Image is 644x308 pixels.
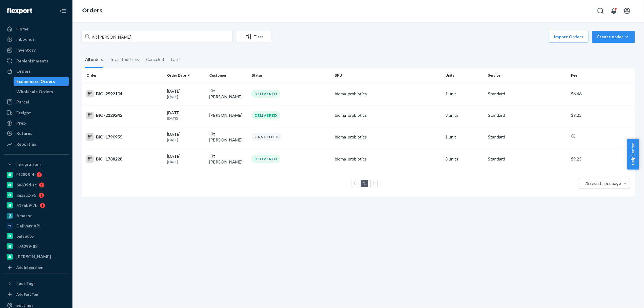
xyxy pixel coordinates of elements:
[4,34,69,44] a: Inbounds
[16,47,36,53] div: Inventory
[86,155,162,163] div: BIO-1788228
[14,87,69,97] a: Wholesale Orders
[146,52,164,67] div: Canceled
[16,213,33,219] div: Amazon
[111,52,139,67] div: Invalid address
[597,34,630,40] div: Create order
[332,68,443,83] th: SKU
[4,170,69,179] a: f12898-4
[4,231,69,241] a: pulsetto
[16,192,36,198] div: gnzsuz-v5
[335,156,441,162] div: bioma_probiotics
[207,105,249,126] td: [PERSON_NAME]
[7,8,32,14] img: Flexport logo
[4,211,69,221] a: Amazon
[167,137,205,142] p: [DATE]
[488,112,566,118] p: Standard
[82,31,232,43] input: Search orders
[249,68,332,83] th: Status
[207,148,249,170] td: Kit [PERSON_NAME]
[608,5,620,17] button: Open notifications
[4,66,69,76] a: Orders
[4,160,69,169] button: Integrations
[4,201,69,210] a: 5176b9-7b
[4,180,69,190] a: 6e639d-fc
[443,126,486,148] td: 1 unit
[252,111,280,119] div: DELIVERED
[236,34,271,40] div: Filter
[167,94,205,99] p: [DATE]
[569,83,635,105] td: $6.46
[443,83,486,105] td: 1 unit
[4,118,69,128] a: Prep
[335,134,441,140] div: bioma_probiotics
[167,110,205,121] div: [DATE]
[4,56,69,66] a: Replenishments
[627,139,639,170] button: Help Center
[362,181,367,186] a: Page 1 is your current page
[488,91,566,97] p: Standard
[443,148,486,170] td: 3 units
[4,24,69,34] a: Home
[335,91,441,97] div: bioma_probiotics
[443,105,486,126] td: 3 units
[594,5,607,17] button: Open Search Box
[16,110,31,116] div: Freight
[4,279,69,288] button: Fast Tags
[16,292,38,297] div: Add Fast Tag
[252,155,280,163] div: DELIVERED
[16,120,26,126] div: Prep
[16,254,51,260] div: [PERSON_NAME]
[17,89,53,95] div: Wholesale Orders
[4,252,69,262] a: [PERSON_NAME]
[16,58,48,64] div: Replenishments
[77,2,107,20] ol: breadcrumbs
[16,265,43,270] div: Add Integration
[252,133,281,141] div: CANCELLED
[4,221,69,231] a: Deliverr API
[167,153,205,164] div: [DATE]
[4,45,69,55] a: Inventory
[569,148,635,170] td: $9.23
[252,90,280,98] div: DELIVERED
[16,99,29,105] div: Parcel
[16,223,40,229] div: Deliverr API
[16,26,28,32] div: Home
[171,52,180,67] div: Late
[485,68,569,83] th: Service
[549,31,588,43] button: Import Orders
[4,190,69,200] a: gnzsuz-v5
[335,112,441,118] div: bioma_probiotics
[4,108,69,118] a: Freight
[16,172,34,178] div: f12898-4
[207,126,249,148] td: Kit [PERSON_NAME]
[85,52,103,68] div: All orders
[209,73,247,78] div: Customer
[17,78,55,84] div: Ecommerce Orders
[569,68,635,83] th: Fee
[16,36,35,42] div: Inbounds
[16,202,37,208] div: 5176b9-7b
[236,31,271,43] button: Filter
[4,242,69,251] a: a76299-82
[16,141,37,147] div: Reporting
[167,131,205,142] div: [DATE]
[16,161,42,167] div: Integrations
[16,130,32,136] div: Returns
[16,233,34,239] div: pulsetto
[14,77,69,86] a: Ecommerce Orders
[16,243,37,249] div: a76299-82
[4,129,69,138] a: Returns
[621,5,633,17] button: Open account menu
[16,182,37,188] div: 6e639d-fc
[86,112,162,119] div: BIO-2129242
[165,68,207,83] th: Order Date
[16,68,31,74] div: Orders
[488,134,566,140] p: Standard
[16,281,36,287] div: Fast Tags
[82,7,102,14] a: Orders
[592,31,635,43] button: Create order
[4,97,69,107] a: Parcel
[443,68,486,83] th: Units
